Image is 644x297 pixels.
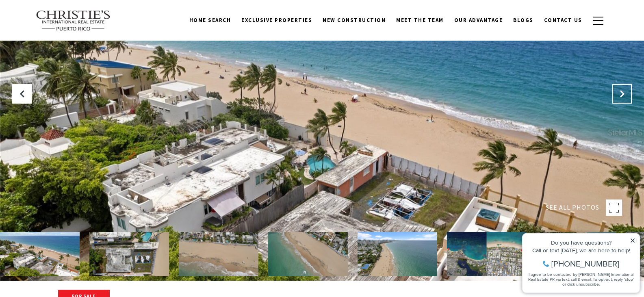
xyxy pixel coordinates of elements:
[612,84,632,104] button: Next Slide
[454,17,503,24] span: Our Advantage
[10,50,116,65] span: I agree to be contacted by [PERSON_NAME] International Real Estate PR via text, call & email. To ...
[179,232,258,276] img: 2021 CALLE ITALIA
[241,17,312,24] span: Exclusive Properties
[323,17,386,24] span: New Construction
[358,232,437,276] img: 2021 CALLE ITALIA
[89,232,169,276] img: 2021 CALLE ITALIA
[447,232,527,276] img: 2021 CALLE ITALIA
[9,18,117,24] div: Do you have questions?
[508,13,539,28] a: Blogs
[9,26,117,32] div: Call or text [DATE], we are here to help!
[268,232,348,276] img: 2021 CALLE ITALIA
[588,9,609,33] button: button
[33,38,101,46] span: [PHONE_NUMBER]
[236,13,317,28] a: Exclusive Properties
[184,13,236,28] a: Home Search
[546,202,599,213] span: SEE ALL PHOTOS
[36,10,111,31] img: Christie's International Real Estate text transparent background
[391,13,449,28] a: Meet the Team
[513,17,533,24] span: Blogs
[449,13,508,28] a: Our Advantage
[317,13,391,28] a: New Construction
[12,84,32,104] button: Previous Slide
[544,17,582,24] span: Contact Us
